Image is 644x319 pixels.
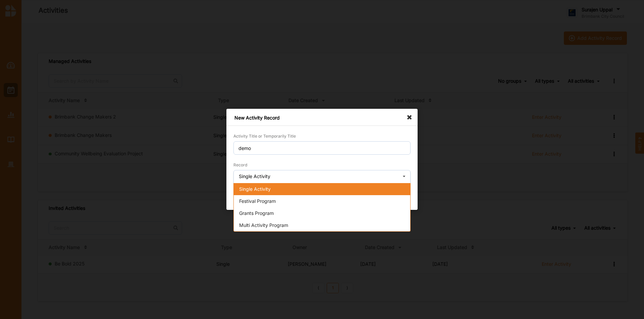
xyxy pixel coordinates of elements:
label: Activity Title or Temporarily Title [233,134,296,139]
input: Title [233,141,411,155]
span: Single Activity [239,186,271,192]
span: Festival Program [239,198,276,204]
span: Grants Program [239,210,274,216]
label: Record [233,162,247,168]
div: New Activity Record [226,109,418,126]
span: Multi Activity Program [239,222,288,228]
